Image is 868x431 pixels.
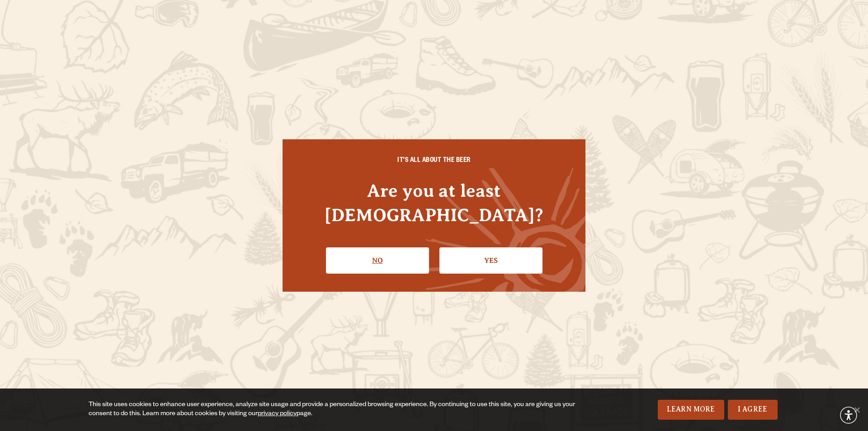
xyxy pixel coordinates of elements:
[258,411,297,418] a: privacy policy
[89,401,582,419] div: This site uses cookies to enhance user experience, analyze site usage and provide a personalized ...
[301,157,567,166] h6: IT'S ALL ABOUT THE BEER
[658,400,724,420] a: Learn More
[439,247,542,274] a: Confirm I'm 21 or older
[326,247,429,274] a: No
[728,400,778,420] a: I Agree
[301,179,567,227] h4: Are you at least [DEMOGRAPHIC_DATA]?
